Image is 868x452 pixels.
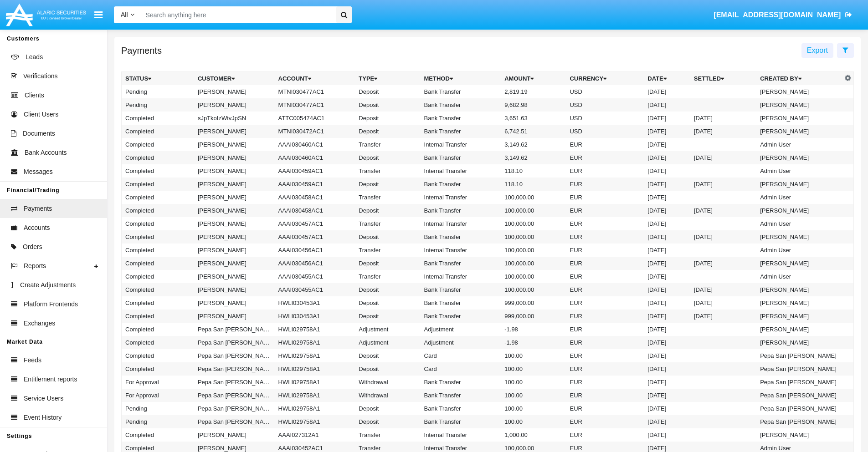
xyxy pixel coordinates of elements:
[756,112,842,125] td: [PERSON_NAME]
[644,376,690,389] td: [DATE]
[194,98,275,112] td: [PERSON_NAME]
[114,10,141,20] a: All
[566,296,644,310] td: EUR
[690,230,756,244] td: [DATE]
[756,85,842,98] td: [PERSON_NAME]
[644,138,690,151] td: [DATE]
[566,230,644,244] td: EUR
[194,323,275,336] td: Pepa San [PERSON_NAME]
[421,389,501,402] td: Bank Transfer
[690,204,756,217] td: [DATE]
[756,376,842,389] td: Pepa San [PERSON_NAME]
[275,336,355,349] td: HWLI029758A1
[122,270,194,283] td: Completed
[194,178,275,191] td: [PERSON_NAME]
[566,217,644,230] td: EUR
[644,349,690,362] td: [DATE]
[756,98,842,112] td: [PERSON_NAME]
[194,151,275,164] td: [PERSON_NAME]
[122,389,194,402] td: For Approval
[501,98,566,112] td: 9,682.98
[23,242,42,252] span: Orders
[421,376,501,389] td: Bank Transfer
[690,178,756,191] td: [DATE]
[501,112,566,125] td: 3,651.63
[355,125,420,138] td: Deposit
[355,151,420,164] td: Deposit
[355,230,420,244] td: Deposit
[122,244,194,257] td: Completed
[756,402,842,415] td: Pepa San [PERSON_NAME]
[355,415,420,428] td: Deposit
[122,257,194,270] td: Completed
[122,296,194,310] td: Completed
[421,217,501,230] td: Internal Transfer
[122,204,194,217] td: Completed
[275,362,355,376] td: HWLI029758A1
[566,270,644,283] td: EUR
[122,85,194,98] td: Pending
[355,217,420,230] td: Transfer
[421,402,501,415] td: Bank Transfer
[690,257,756,270] td: [DATE]
[275,349,355,362] td: HWLI029758A1
[194,336,275,349] td: Pepa San [PERSON_NAME]
[194,389,275,402] td: Pepa San [PERSON_NAME]
[421,191,501,204] td: Internal Transfer
[275,178,355,191] td: AAAI030459AC1
[355,310,420,323] td: Deposit
[566,112,644,125] td: USD
[421,415,501,428] td: Bank Transfer
[194,376,275,389] td: Pepa San [PERSON_NAME]
[275,72,355,86] th: Account
[122,164,194,178] td: Completed
[756,349,842,362] td: Pepa San [PERSON_NAME]
[275,125,355,138] td: MTNI030472AC1
[644,270,690,283] td: [DATE]
[275,376,355,389] td: HWLI029758A1
[566,138,644,151] td: EUR
[501,323,566,336] td: -1.98
[355,349,420,362] td: Deposit
[566,72,644,86] th: Currency
[194,164,275,178] td: [PERSON_NAME]
[194,112,275,125] td: sJpTkoIzWtvJpSN
[421,323,501,336] td: Adjustment
[501,336,566,349] td: -1.98
[756,283,842,296] td: [PERSON_NAME]
[756,389,842,402] td: Pepa San [PERSON_NAME]
[5,1,87,28] img: Logo image
[690,72,756,86] th: Settled
[421,283,501,296] td: Bank Transfer
[566,125,644,138] td: USD
[275,85,355,98] td: MTNI030477AC1
[194,244,275,257] td: [PERSON_NAME]
[566,178,644,191] td: EUR
[275,164,355,178] td: AAAI030459AC1
[501,191,566,204] td: 100,000.00
[26,52,43,62] span: Leads
[644,191,690,204] td: [DATE]
[501,217,566,230] td: 100,000.00
[24,223,50,233] span: Accounts
[421,85,501,98] td: Bank Transfer
[122,151,194,164] td: Completed
[122,349,194,362] td: Completed
[421,98,501,112] td: Bank Transfer
[566,283,644,296] td: EUR
[275,98,355,112] td: MTNI030477AC1
[25,148,67,157] span: Bank Accounts
[501,349,566,362] td: 100.00
[122,112,194,125] td: Completed
[566,323,644,336] td: EUR
[355,362,420,376] td: Deposit
[275,283,355,296] td: AAAI030455AC1
[756,310,842,323] td: [PERSON_NAME]
[421,138,501,151] td: Internal Transfer
[194,428,275,442] td: [PERSON_NAME]
[501,138,566,151] td: 3,149.62
[566,428,644,442] td: EUR
[275,191,355,204] td: AAAI030458AC1
[194,217,275,230] td: [PERSON_NAME]
[24,300,78,309] span: Platform Frontends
